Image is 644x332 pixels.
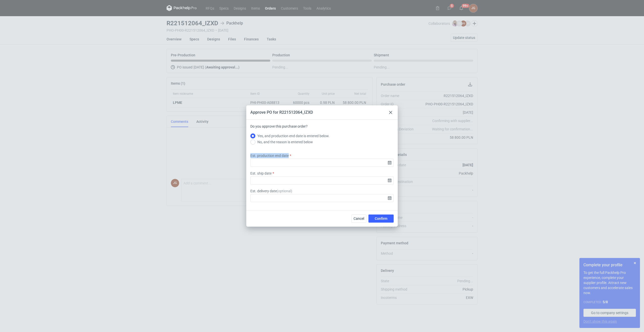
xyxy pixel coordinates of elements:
[375,217,387,220] span: Confirm
[354,217,364,220] span: Cancel
[277,189,292,193] span: ( optional )
[351,215,366,223] button: Cancel
[250,171,272,176] label: Est. ship date
[250,188,292,194] label: Est. delivery date
[250,124,308,133] label: Do you approve this purchase order?
[250,153,289,158] label: Est. production end date
[368,215,394,223] button: Confirm
[250,110,313,115] div: Approve PO for R221512064_IZXD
